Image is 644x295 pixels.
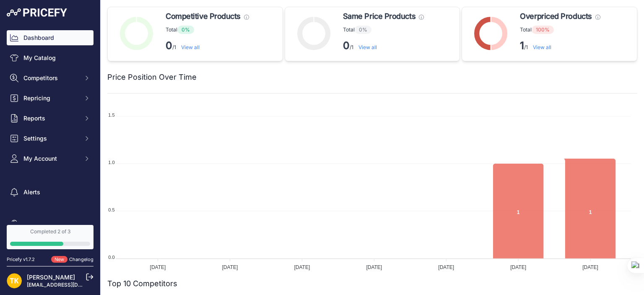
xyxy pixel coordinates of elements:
[355,26,371,34] span: 0%
[532,26,554,34] span: 100%
[7,30,93,232] nav: Sidebar
[343,10,415,22] span: Same Price Products
[520,10,592,22] span: Overpriced Products
[343,39,350,52] strong: 0
[222,264,238,270] tspan: [DATE]
[366,264,382,270] tspan: [DATE]
[108,112,114,117] tspan: 1.5
[438,264,454,270] tspan: [DATE]
[7,111,93,126] button: Reports
[520,39,600,52] p: /1
[7,225,93,249] a: Completed 2 of 3
[51,256,68,263] span: New
[107,71,197,83] h2: Price Position Over Time
[166,10,241,22] span: Competitive Products
[533,44,551,50] a: View all
[7,131,93,146] button: Settings
[10,228,90,235] div: Completed 2 of 3
[23,154,78,163] span: My Account
[582,264,598,270] tspan: [DATE]
[7,91,93,106] button: Repricing
[7,70,93,86] button: Competitors
[7,8,67,17] img: Pricefy Logo
[150,264,166,270] tspan: [DATE]
[23,134,78,143] span: Settings
[358,44,377,50] a: View all
[520,39,524,52] strong: 1
[177,26,194,34] span: 0%
[520,26,600,34] p: Total
[7,185,93,200] a: Alerts
[7,30,93,45] a: Dashboard
[108,255,114,260] tspan: 0.0
[27,274,75,281] a: [PERSON_NAME]
[181,44,200,50] a: View all
[69,256,93,262] a: Changelog
[23,94,78,102] span: Repricing
[27,282,114,288] a: [EMAIL_ADDRESS][DOMAIN_NAME]
[108,160,114,165] tspan: 1.0
[294,264,310,270] tspan: [DATE]
[23,114,78,123] span: Reports
[7,217,93,232] a: Suggest a feature
[166,26,249,34] p: Total
[7,256,35,263] div: Pricefy v1.7.2
[343,39,424,52] p: /1
[7,151,93,166] button: My Account
[166,39,172,52] strong: 0
[108,207,114,212] tspan: 0.5
[7,50,93,65] a: My Catalog
[107,278,177,290] h2: Top 10 Competitors
[23,74,78,82] span: Competitors
[510,264,526,270] tspan: [DATE]
[166,39,249,52] p: /1
[343,26,424,34] p: Total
